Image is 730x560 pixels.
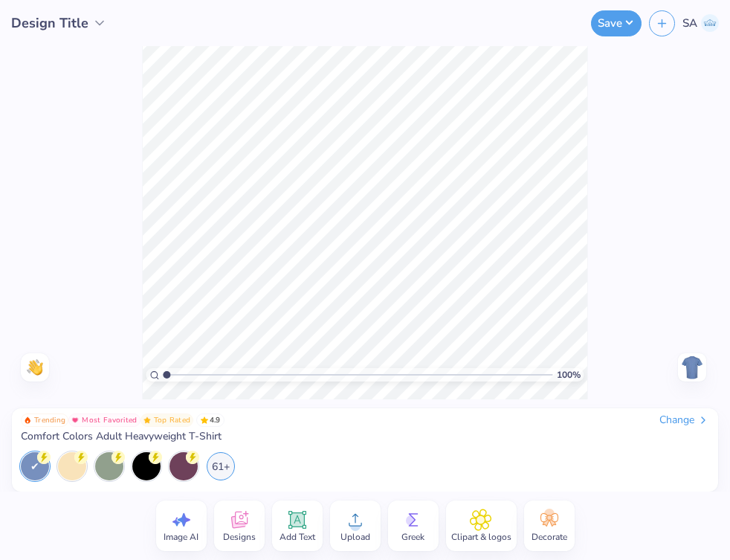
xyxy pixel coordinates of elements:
[143,416,151,424] img: Top Rated sort
[701,14,719,32] img: Simar Ahluwalia
[21,430,222,443] span: Comfort Colors Adult Heavyweight T-Shirt
[532,531,567,543] span: Decorate
[280,531,315,543] span: Add Text
[591,10,642,36] button: Save
[154,416,191,424] span: Top Rated
[71,416,79,424] img: Most Favorited sort
[340,531,370,543] span: Upload
[451,531,511,543] span: Clipart & logos
[196,413,225,427] span: 4.9
[11,13,88,33] span: Design Title
[682,15,697,32] span: SA
[140,413,194,427] button: Badge Button
[34,416,65,424] span: Trending
[659,413,709,427] div: Change
[682,14,719,32] a: SA
[680,355,704,379] img: Back
[68,413,140,427] button: Badge Button
[557,368,581,382] span: 100 %
[21,413,68,427] button: Badge Button
[223,531,256,543] span: Designs
[401,531,424,543] span: Greek
[24,416,31,424] img: Trending sort
[82,416,137,424] span: Most Favorited
[164,531,198,543] span: Image AI
[207,452,235,480] div: 61+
